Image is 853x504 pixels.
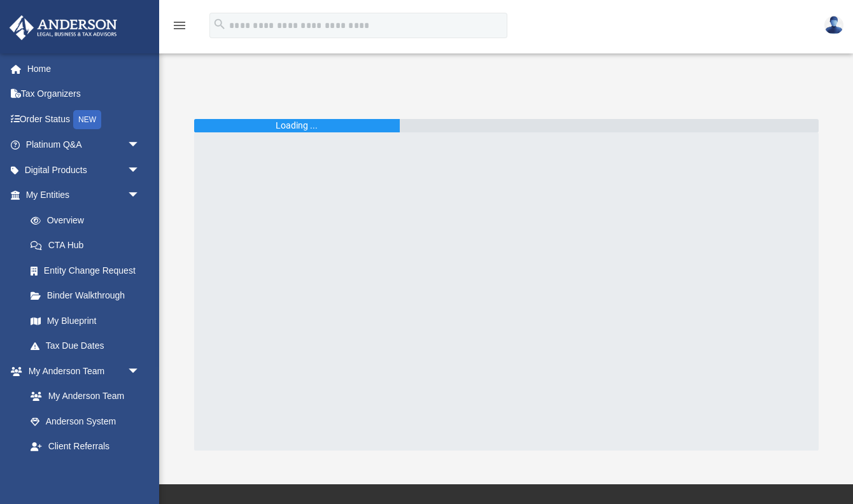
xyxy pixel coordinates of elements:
img: Anderson Advisors Platinum Portal [6,15,121,40]
i: search [213,17,227,31]
a: My Entitiesarrow_drop_down [9,183,159,208]
span: arrow_drop_down [127,183,153,209]
a: My Documentsarrow_drop_down [9,459,153,484]
a: Tax Due Dates [18,333,159,359]
div: Loading ... [276,119,318,132]
div: NEW [73,110,101,129]
a: Binder Walkthrough [18,283,159,309]
a: Entity Change Request [18,258,159,283]
a: Overview [18,207,159,233]
span: arrow_drop_down [127,459,153,485]
i: menu [172,18,187,33]
span: arrow_drop_down [127,132,153,158]
a: Client Referrals [18,434,153,459]
span: arrow_drop_down [127,358,153,384]
a: My Anderson Teamarrow_drop_down [9,358,153,384]
a: Home [9,56,159,81]
a: My Blueprint [18,308,153,333]
a: CTA Hub [18,233,159,258]
a: My Anderson Team [18,384,146,409]
a: Digital Productsarrow_drop_down [9,157,159,183]
a: Tax Organizers [9,81,159,107]
span: arrow_drop_down [127,157,153,183]
a: Platinum Q&Aarrow_drop_down [9,132,159,158]
img: User Pic [824,16,843,34]
a: menu [172,24,187,33]
a: Anderson System [18,409,153,434]
a: Order StatusNEW [9,106,159,132]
